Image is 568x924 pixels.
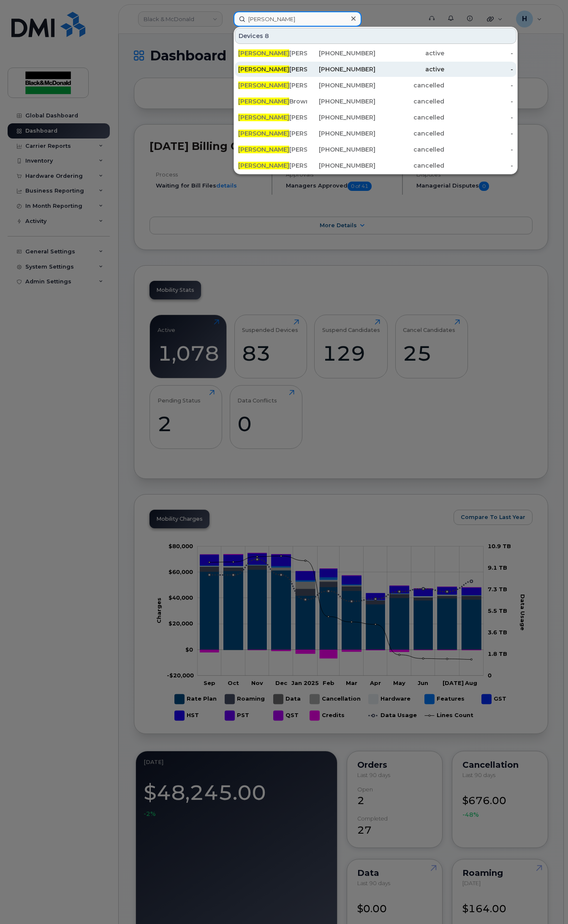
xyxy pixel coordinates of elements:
[444,65,513,73] div: -
[307,81,376,90] div: [PHONE_NUMBER]
[444,161,513,170] div: -
[238,65,289,73] span: [PERSON_NAME]
[375,113,444,122] div: cancelled
[235,94,516,109] a: [PERSON_NAME]Brown[PHONE_NUMBER]cancelled-
[307,65,376,73] div: [PHONE_NUMBER]
[238,114,289,121] span: [PERSON_NAME]
[238,130,289,137] span: [PERSON_NAME]
[307,49,376,57] div: [PHONE_NUMBER]
[235,110,516,125] a: [PERSON_NAME][PERSON_NAME][PHONE_NUMBER]cancelled-
[444,145,513,154] div: -
[238,81,307,90] div: [PERSON_NAME]
[238,49,289,57] span: [PERSON_NAME]
[375,129,444,138] div: cancelled
[238,113,307,122] div: [PERSON_NAME]
[238,98,289,105] span: [PERSON_NAME]
[238,82,289,89] span: [PERSON_NAME]
[375,81,444,90] div: cancelled
[444,81,513,90] div: -
[375,145,444,154] div: cancelled
[235,28,516,44] div: Devices
[375,49,444,57] div: active
[235,126,516,141] a: [PERSON_NAME][PERSON_NAME][PHONE_NUMBER]cancelled-
[238,146,289,153] span: [PERSON_NAME]
[238,97,307,106] div: Brown
[307,113,376,122] div: [PHONE_NUMBER]
[238,49,307,57] div: [PERSON_NAME]
[307,161,376,170] div: [PHONE_NUMBER]
[235,158,516,173] a: [PERSON_NAME][PERSON_NAME][PHONE_NUMBER]cancelled-
[444,113,513,122] div: -
[235,142,516,157] a: [PERSON_NAME][PERSON_NAME][PHONE_NUMBER]cancelled-
[238,162,289,169] span: [PERSON_NAME]
[265,32,269,40] span: 8
[375,161,444,170] div: cancelled
[444,49,513,57] div: -
[238,145,307,154] div: [PERSON_NAME]
[238,129,307,138] div: [PERSON_NAME]
[235,46,516,61] a: [PERSON_NAME][PERSON_NAME][PHONE_NUMBER]active-
[444,129,513,138] div: -
[444,97,513,106] div: -
[307,145,376,154] div: [PHONE_NUMBER]
[375,97,444,106] div: cancelled
[235,78,516,93] a: [PERSON_NAME][PERSON_NAME][PHONE_NUMBER]cancelled-
[235,62,516,77] a: [PERSON_NAME][PERSON_NAME][PHONE_NUMBER]active-
[238,161,307,170] div: [PERSON_NAME]
[375,65,444,73] div: active
[307,129,376,138] div: [PHONE_NUMBER]
[307,97,376,106] div: [PHONE_NUMBER]
[238,65,307,73] div: [PERSON_NAME]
